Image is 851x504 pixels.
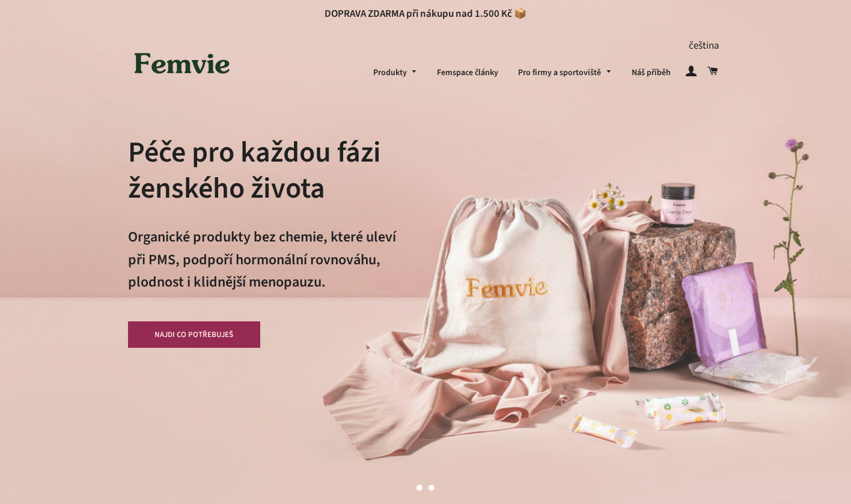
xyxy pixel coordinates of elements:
img: Femvie [128,44,236,82]
a: Náš příběh [623,58,680,89]
a: Posun 1, aktuální [413,482,425,494]
p: Organické produkty bez chemie, které uleví při PMS, podpoří hormonální rovnováhu, plodnost i klid... [128,226,396,316]
h2: Péče pro každou fázi ženského života [128,135,396,207]
a: Pro firmy a sportoviště [509,58,621,89]
button: Další snímek [697,474,727,504]
a: Produkty [364,58,427,89]
a: Femspace články [428,58,507,89]
a: NAJDI CO POTŘEBUJEŠ [128,321,260,348]
button: čeština [685,37,723,55]
button: Předchozí snímek [121,474,151,504]
a: Načíst snímek 2 [425,482,438,494]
